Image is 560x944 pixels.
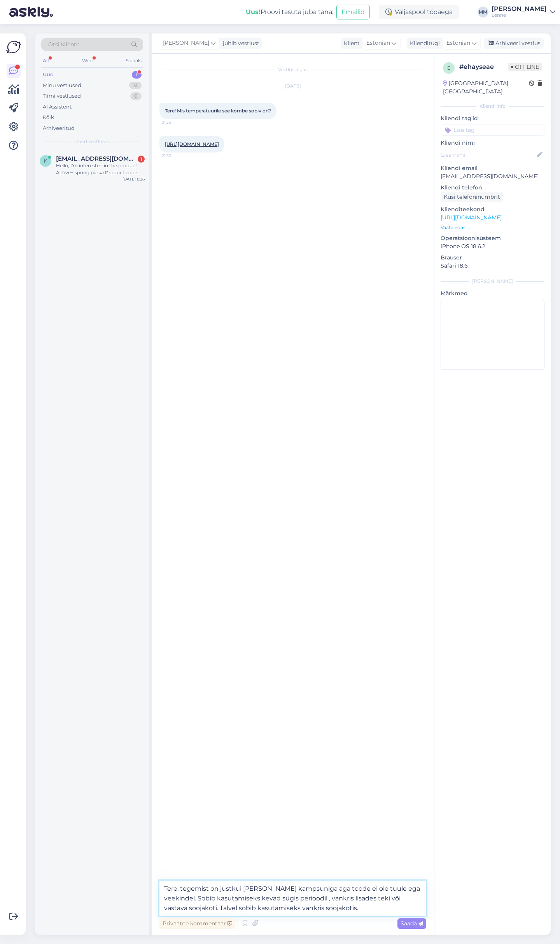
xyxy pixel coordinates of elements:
[441,234,544,242] p: Operatsioonisüsteem
[441,139,544,147] p: Kliendi nimi
[159,918,235,929] div: Privaatne kommentaar
[441,214,502,221] a: [URL][DOMAIN_NAME]
[246,8,261,16] b: Uus!
[162,153,191,159] span: 21:53
[56,162,145,176] div: Hello, I'm interested in the product Active+ spring parka Product code: 23234 111, what is the in...
[443,79,529,96] div: [GEOGRAPHIC_DATA], [GEOGRAPHIC_DATA]
[336,5,370,19] button: Emailid
[220,39,259,47] div: juhib vestlust
[441,172,544,180] p: [EMAIL_ADDRESS][DOMAIN_NAME]
[478,7,488,18] div: MM
[441,242,544,250] p: iPhone OS 18.6.2
[56,155,137,162] span: katerozv@gmail.com
[6,40,21,54] img: Askly Logo
[129,82,142,89] div: 31
[459,62,508,72] div: # ehayseae
[492,6,555,18] a: [PERSON_NAME]Lenne
[441,114,544,123] p: Kliendi tag'id
[492,6,547,12] div: [PERSON_NAME]
[407,39,440,47] div: Klienditugi
[159,66,426,73] div: Vestlus algas
[441,124,544,136] input: Lisa tag
[492,12,547,18] div: Lenne
[246,7,333,17] div: Proovi tasuta juba täna:
[163,39,209,47] span: [PERSON_NAME]
[441,254,544,262] p: Brauser
[48,40,79,49] span: Otsi kliente
[124,56,143,66] div: Socials
[44,158,47,164] span: k
[441,224,544,231] p: Vaata edasi ...
[508,63,542,71] span: Offline
[130,92,142,100] div: 0
[159,82,426,89] div: [DATE]
[162,119,191,125] span: 21:53
[441,192,503,202] div: Küsi telefoninumbrit
[441,184,544,192] p: Kliendi telefon
[74,138,110,145] span: Uued vestlused
[138,156,145,163] div: 1
[43,114,54,121] div: Kõik
[484,38,544,49] div: Arhiveeri vestlus
[43,103,72,111] div: AI Assistent
[165,141,219,147] a: [URL][DOMAIN_NAME]
[159,881,426,916] textarea: Tere, tegemist on justkui [PERSON_NAME] kampsuniga aga toode ei ole tuule ega veekindel. Sobib ka...
[441,262,544,270] p: Safari 18.6
[132,71,142,79] div: 1
[446,39,470,47] span: Estonian
[441,278,544,285] div: [PERSON_NAME]
[43,82,81,89] div: Minu vestlused
[441,151,535,159] input: Lisa nimi
[441,164,544,172] p: Kliendi email
[447,65,450,71] span: e
[341,39,360,47] div: Klient
[43,92,81,100] div: Tiimi vestlused
[441,103,544,110] div: Kliendi info
[43,124,75,132] div: Arhiveeritud
[122,176,145,182] div: [DATE] 8:26
[441,289,544,298] p: Märkmed
[43,71,53,79] div: Uus
[441,205,544,214] p: Klienditeekond
[80,56,94,66] div: Web
[165,108,271,114] span: Tere! Mis temperatuurile see kombe sobiv on?
[379,5,459,19] div: Väljaspool tööaega
[366,39,390,47] span: Estonian
[41,56,50,66] div: All
[401,920,423,927] span: Saada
